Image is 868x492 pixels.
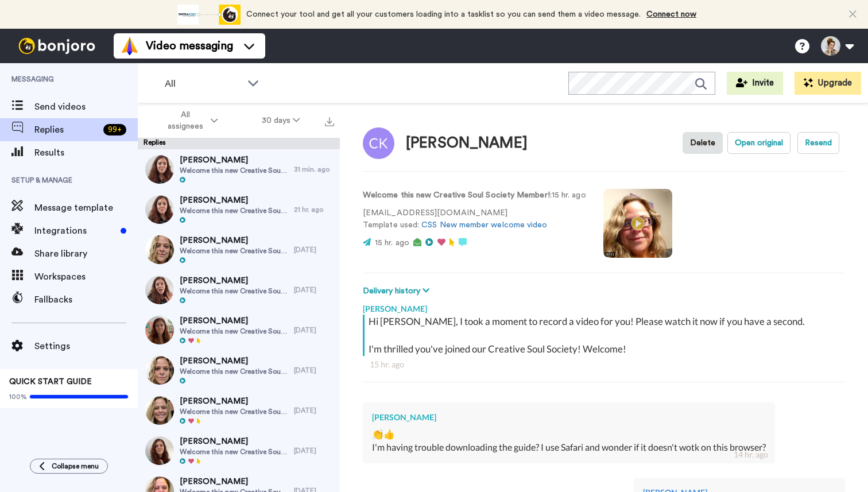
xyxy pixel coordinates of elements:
span: QUICK START GUIDE [9,378,92,386]
div: animation [177,5,241,25]
div: [DATE] [294,446,334,455]
a: [PERSON_NAME]Welcome this new Creative Soul Society Member![DATE] [138,390,340,431]
a: [PERSON_NAME]Welcome this new Creative Soul Society Member![DATE] [138,350,340,390]
button: Delete [683,132,723,154]
span: Results [34,146,138,160]
span: Message template [34,201,138,215]
img: a6f0a592-87f0-45e9-85dc-41bf8916167a-thumb.jpg [145,356,174,385]
div: 👏👍 [372,428,766,441]
span: Welcome this new Creative Soul Society Member! [180,246,288,255]
strong: Welcome this new Creative Soul Society Member! [363,191,550,199]
span: Welcome this new Creative Soul Society Member! [180,206,288,215]
div: [PERSON_NAME] [406,135,528,152]
button: Resend [797,132,839,154]
img: Image of Carolyn Kittredge [363,127,394,159]
img: f95fcd9e-473d-4c31-9c4a-3cb82740a15a-thumb.jpg [145,276,174,304]
a: [PERSON_NAME]Welcome this new Creative Soul Society Member![DATE] [138,270,340,310]
div: Replies [138,138,340,149]
div: 31 min. ago [294,165,334,174]
img: d73492ec-9883-48cc-9cea-578123d18ba6-thumb.jpg [145,235,174,264]
span: Welcome this new Creative Soul Society Member! [180,407,288,416]
div: [DATE] [294,366,334,375]
a: CSS New member welcome video [421,221,547,229]
img: export.svg [325,117,334,126]
span: Settings [34,339,138,353]
span: 15 hr. ago [375,239,409,247]
span: Fallbacks [34,293,138,307]
span: Connect your tool and get all your customers loading into a tasklist so you can send them a video... [246,10,641,18]
p: [EMAIL_ADDRESS][DOMAIN_NAME] Template used: [363,207,586,231]
span: [PERSON_NAME] [180,436,288,447]
span: Share library [34,247,138,261]
div: 21 hr. ago [294,205,334,214]
span: [PERSON_NAME] [180,154,288,166]
p: : 15 hr. ago [363,189,586,202]
div: [DATE] [294,245,334,254]
span: Welcome this new Creative Soul Society Member! [180,286,288,296]
img: eef92e69-33a5-49d0-92f7-fe67301e42a0-thumb.jpg [145,396,174,425]
div: [PERSON_NAME] [372,412,766,423]
span: [PERSON_NAME] [180,315,288,327]
img: f55bf9c7-02cc-486f-9cc2-46199f95d33d-thumb.jpg [145,155,174,184]
span: [PERSON_NAME] [180,275,288,286]
button: Export all results that match these filters now. [321,112,338,129]
span: Video messaging [146,38,233,54]
div: 99 + [103,124,126,135]
span: All assignees [162,109,208,132]
a: [PERSON_NAME]Welcome this new Creative Soul Society Member![DATE] [138,310,340,350]
span: [PERSON_NAME] [180,476,288,487]
div: 14 hr. ago [734,449,768,460]
a: [PERSON_NAME]Welcome this new Creative Soul Society Member!21 hr. ago [138,189,340,230]
img: 8d6035f8-91a8-47a2-9417-a831df4b1e7f-thumb.jpg [145,436,174,465]
span: [PERSON_NAME] [180,355,288,367]
span: Integrations [34,224,116,238]
button: All assignees [140,104,240,137]
img: vm-color.svg [121,37,139,55]
span: 100% [9,392,27,401]
div: 15 hr. ago [370,359,838,370]
span: [PERSON_NAME] [180,195,288,206]
span: Welcome this new Creative Soul Society Member! [180,367,288,376]
span: Send videos [34,100,138,114]
button: Delivery history [363,285,433,297]
span: [PERSON_NAME] [180,235,288,246]
span: Welcome this new Creative Soul Society Member! [180,447,288,456]
span: Collapse menu [52,462,99,471]
div: Hi [PERSON_NAME], I took a moment to record a video for you! Please watch it now if you have a se... [369,315,842,356]
button: Invite [727,72,783,95]
img: 4aac88f4-c4c7-4710-9232-bdaf8e3a8689-thumb.jpg [145,316,174,344]
a: Connect now [646,10,696,18]
button: Open original [727,132,790,154]
a: [PERSON_NAME]Welcome this new Creative Soul Society Member![DATE] [138,431,340,471]
img: d9e09dba-d24d-48f2-a162-96c8135a1add-thumb.jpg [145,195,174,224]
span: Workspaces [34,270,138,284]
a: [PERSON_NAME]Welcome this new Creative Soul Society Member!31 min. ago [138,149,340,189]
span: Welcome this new Creative Soul Society Member! [180,327,288,336]
img: bj-logo-header-white.svg [14,38,100,54]
div: I'm having trouble downloading the guide? I use Safari and wonder if it doesn't wotk on this brow... [372,441,766,454]
div: [PERSON_NAME] [363,297,845,315]
div: [DATE] [294,285,334,295]
a: [PERSON_NAME]Welcome this new Creative Soul Society Member![DATE] [138,230,340,270]
span: All [165,77,242,91]
span: [PERSON_NAME] [180,396,288,407]
button: Upgrade [795,72,861,95]
span: Welcome this new Creative Soul Society Member! [180,166,288,175]
span: Replies [34,123,99,137]
div: [DATE] [294,406,334,415]
button: Collapse menu [30,459,108,474]
div: [DATE] [294,326,334,335]
button: 30 days [240,110,322,131]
